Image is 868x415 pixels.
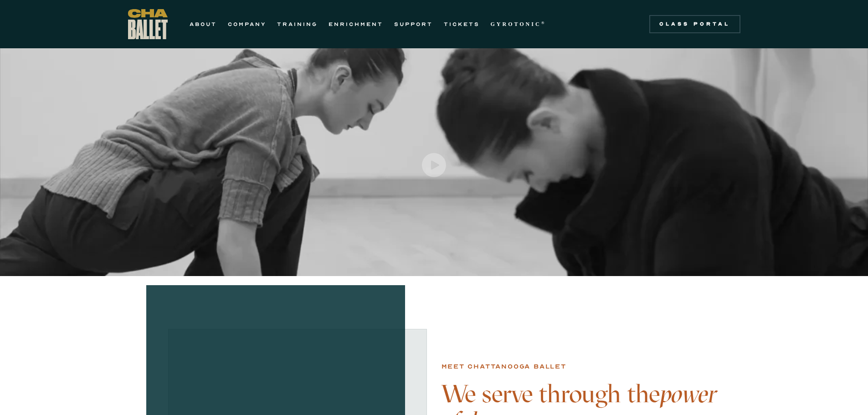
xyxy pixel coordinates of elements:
a: TICKETS [444,19,480,30]
a: SUPPORT [394,19,433,30]
a: TRAINING [277,19,318,30]
div: Meet chattanooga ballet [442,361,566,372]
strong: GYROTONIC [491,21,541,27]
a: ABOUT [190,19,217,30]
a: GYROTONIC® [491,19,546,30]
div: Class Portal [655,20,735,28]
a: Class Portal [649,15,740,33]
a: home [128,9,168,39]
a: COMPANY [228,19,266,30]
a: ENRICHMENT [329,19,383,30]
sup: ® [541,20,546,25]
